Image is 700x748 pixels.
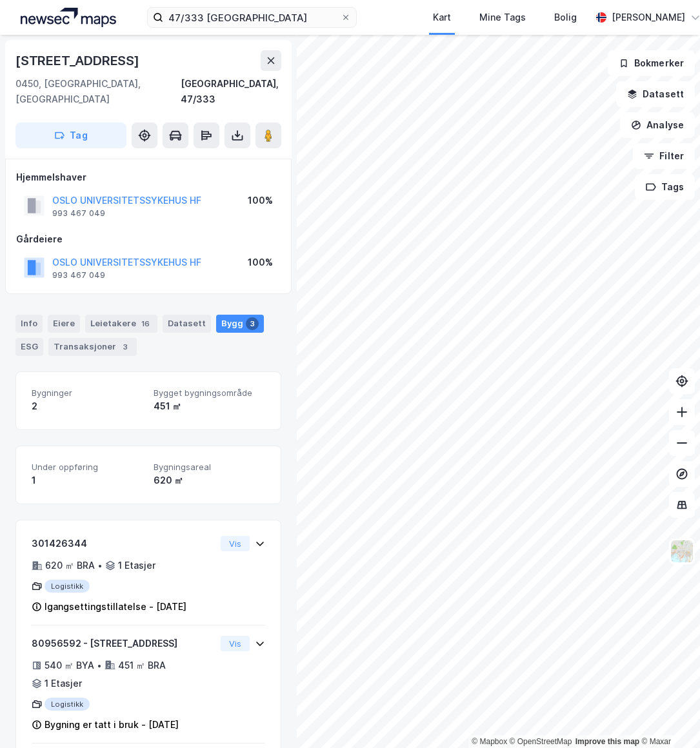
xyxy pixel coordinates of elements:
div: Transaksjoner [48,338,137,356]
button: Tags [635,174,695,200]
span: Bygninger [32,388,143,399]
div: 2 [32,399,143,414]
div: 3 [246,317,259,330]
div: Info [15,315,43,333]
span: Under oppføring [32,462,143,473]
button: Tag [15,123,126,148]
div: Gårdeiere [16,231,281,247]
div: Eiere [48,315,80,333]
div: 1 [32,473,143,488]
div: Hjemmelshaver [16,170,281,185]
a: Improve this map [575,737,639,746]
div: 1 Etasjer [118,558,155,573]
span: Bygningsareal [154,462,265,473]
div: Datasett [163,315,211,333]
div: 620 ㎡ BRA [45,558,95,573]
div: Bolig [554,10,577,25]
div: [GEOGRAPHIC_DATA], 47/333 [181,76,281,107]
div: • [97,660,102,671]
div: Igangsettingstillatelse - [DATE] [45,599,186,615]
button: Vis [221,536,250,551]
span: Bygget bygningsområde [154,388,265,399]
div: 993 467 049 [52,270,105,280]
div: 3 [119,340,132,353]
div: 451 ㎡ [154,399,265,414]
div: 100% [248,255,273,270]
div: 100% [248,193,273,208]
div: 16 [139,317,152,330]
img: logo.a4113a55bc3d86da70a041830d287a7e.svg [21,8,116,27]
div: Bygning er tatt i bruk - [DATE] [45,717,179,733]
div: [STREET_ADDRESS] [15,50,142,71]
div: Mine Tags [479,10,526,25]
div: 451 ㎡ BRA [118,658,166,673]
a: OpenStreetMap [510,737,572,746]
div: 540 ㎡ BYA [45,658,94,673]
a: Mapbox [472,737,507,746]
div: 301426344 [32,536,215,551]
div: Kart [433,10,451,25]
div: 0450, [GEOGRAPHIC_DATA], [GEOGRAPHIC_DATA] [15,76,181,107]
div: Kontrollprogram for chat [635,686,700,748]
img: Z [670,539,694,564]
iframe: Chat Widget [635,686,700,748]
div: 1 Etasjer [45,676,82,691]
div: • [97,560,103,571]
button: Analyse [620,112,695,138]
div: [PERSON_NAME] [612,10,685,25]
div: 620 ㎡ [154,473,265,488]
button: Vis [221,636,250,651]
button: Datasett [616,81,695,107]
button: Bokmerker [608,50,695,76]
div: 80956592 - [STREET_ADDRESS] [32,636,215,651]
div: ESG [15,338,43,356]
button: Filter [633,143,695,169]
div: Leietakere [85,315,157,333]
div: 993 467 049 [52,208,105,219]
input: Søk på adresse, matrikkel, gårdeiere, leietakere eller personer [163,8,341,27]
div: Bygg [216,315,264,333]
